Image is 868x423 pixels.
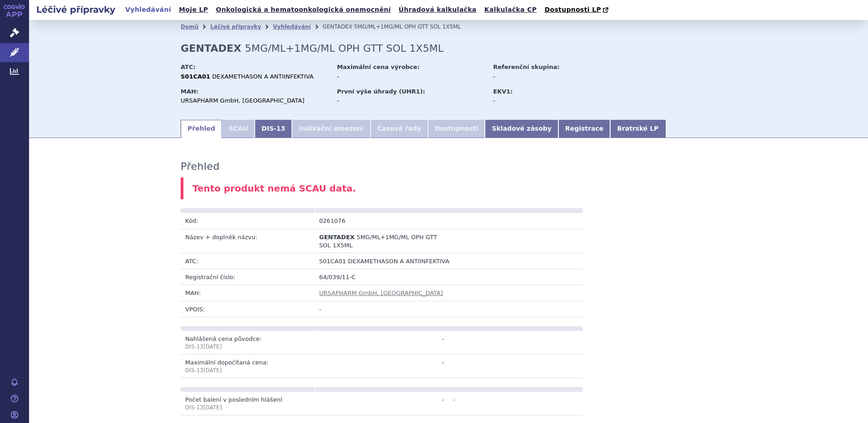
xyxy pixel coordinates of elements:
[396,4,479,16] a: Úhradová kalkulačka
[255,120,292,138] a: DIS-13
[315,301,582,317] td: -
[315,213,449,229] td: 0261076
[493,64,559,70] strong: Referenční skupina:
[337,88,425,95] strong: První výše úhrady (UHR1):
[544,6,601,13] span: Dostupnosti LP
[181,73,210,80] strong: S01CA01
[354,24,461,30] span: 5MG/ML+1MG/ML OPH GTT SOL 1X5ML
[181,161,220,172] h3: Přehled
[203,404,222,411] span: [DATE]
[181,43,242,54] strong: GENTADEX
[315,269,582,285] td: 64/039/11-C
[245,43,444,54] span: 5MG/ML+1MG/ML OPH GTT SOL 1X5ML
[542,4,613,16] a: Dostupnosti LP
[29,3,123,16] h2: Léčivé přípravky
[315,354,449,378] td: -
[493,88,513,95] strong: EKV1:
[315,331,449,354] td: -
[181,392,315,415] td: Počet balení v posledním hlášení
[558,120,610,138] a: Registrace
[123,4,174,16] a: Vyhledávání
[176,4,211,16] a: Moje LP
[181,213,315,229] td: Kód:
[185,404,310,412] p: DIS-13
[181,120,222,138] a: Přehled
[181,229,315,253] td: Název + doplněk názvu:
[319,258,346,265] span: S01CA01
[181,269,315,285] td: Registrační číslo:
[185,367,310,374] p: DIS-13
[203,344,222,350] span: [DATE]
[315,392,449,415] td: -
[213,4,394,16] a: Onkologická a hematoonkologická onemocnění
[210,24,261,30] a: Léčivé přípravky
[181,97,328,105] div: URSAPHARM GmbH, [GEOGRAPHIC_DATA]
[493,97,595,105] div: -
[337,64,419,70] strong: Maximální cena výrobce:
[610,120,665,138] a: Bratrské LP
[493,73,595,81] div: -
[319,234,355,241] span: GENTADEX
[337,73,484,81] div: -
[181,301,315,317] td: VPOIS:
[181,24,198,30] a: Domů
[185,343,310,351] p: DIS-13
[181,253,315,269] td: ATC:
[485,120,558,138] a: Skladové zásoby
[203,367,222,374] span: [DATE]
[348,258,449,265] span: DEXAMETHASON A ANTIINFEKTIVA
[319,234,437,249] span: 5MG/ML+1MG/ML OPH GTT SOL 1X5ML
[181,177,716,200] div: Tento produkt nemá SCAU data.
[181,331,315,354] td: Nahlášená cena původce:
[482,4,540,16] a: Kalkulačka CP
[181,354,315,378] td: Maximální dopočítaná cena:
[322,24,352,30] span: GENTADEX
[449,392,582,415] td: -
[181,88,198,95] strong: MAH:
[319,290,443,296] a: URSAPHARM GmbH, [GEOGRAPHIC_DATA]
[337,97,484,105] div: -
[181,285,315,301] td: MAH:
[273,24,311,30] a: Vyhledávání
[181,64,196,70] strong: ATC:
[212,73,313,80] span: DEXAMETHASON A ANTIINFEKTIVA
